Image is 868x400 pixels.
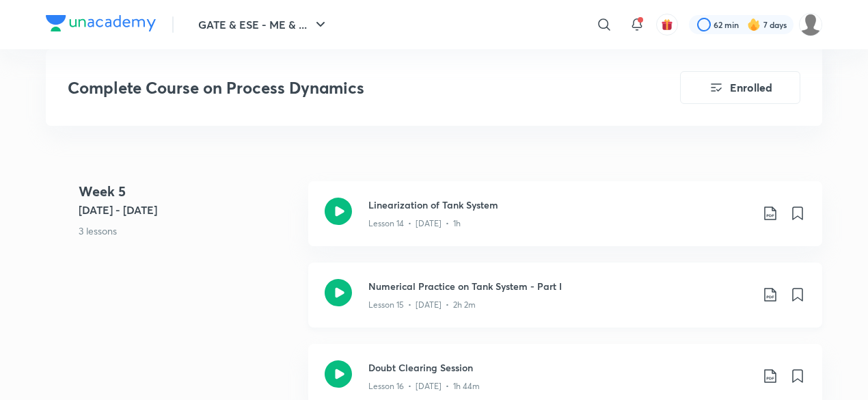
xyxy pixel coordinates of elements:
[46,15,156,35] a: Company Logo
[656,14,678,36] button: avatar
[68,78,603,98] h3: Complete Course on Process Dynamics
[747,18,761,31] img: streak
[368,217,461,230] p: Lesson 14 • [DATE] • 1h
[46,15,156,31] img: Company Logo
[368,279,751,293] h3: Numerical Practice on Tank System - Part I
[680,71,800,104] button: Enrolled
[79,202,297,218] h5: [DATE] - [DATE]
[308,263,822,344] a: Numerical Practice on Tank System - Part ILesson 15 • [DATE] • 2h 2m
[368,360,751,375] h3: Doubt Clearing Session
[190,11,337,38] button: GATE & ESE - ME & ...
[661,18,673,31] img: avatar
[799,13,822,36] img: Gungun
[368,198,751,212] h3: Linearization of Tank System
[368,299,476,311] p: Lesson 15 • [DATE] • 2h 2m
[79,181,297,202] h4: Week 5
[308,181,822,263] a: Linearization of Tank SystemLesson 14 • [DATE] • 1h
[79,224,297,238] p: 3 lessons
[368,380,480,392] p: Lesson 16 • [DATE] • 1h 44m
